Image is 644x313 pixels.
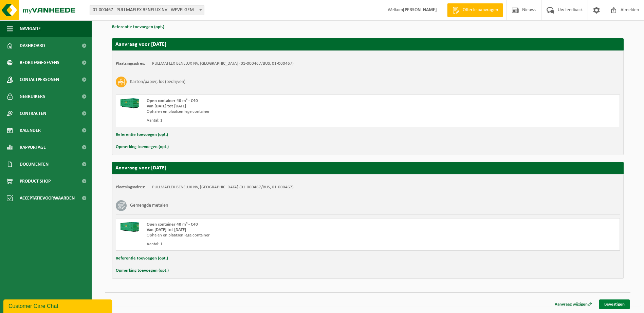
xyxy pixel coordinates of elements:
[116,61,145,66] strong: Plaatsingsadres:
[147,228,186,232] strong: Van [DATE] tot [DATE]
[550,299,597,309] a: Aanvraag wijzigen
[20,105,46,122] span: Contracten
[152,185,294,190] td: PULLMAFLEX BENELUX NV, [GEOGRAPHIC_DATA] (01-000467/BUS, 01-000467)
[152,61,294,66] td: PULLMAFLEX BENELUX NV, [GEOGRAPHIC_DATA] (01-000467/BUS, 01-000467)
[115,165,166,171] strong: Aanvraag voor [DATE]
[20,139,46,156] span: Rapportage
[147,109,395,114] div: Ophalen en plaatsen lege container
[147,242,395,247] div: Aantal: 1
[130,77,185,87] h3: Karton/papier, los (bedrijven)
[461,7,500,14] span: Offerte aanvragen
[130,200,168,211] h3: Gemengde metalen
[599,299,630,309] a: Bevestigen
[147,99,198,103] span: Open container 40 m³ - C40
[115,42,166,47] strong: Aanvraag voor [DATE]
[116,185,145,189] strong: Plaatsingsadres:
[147,222,198,227] span: Open container 40 m³ - C40
[20,71,59,88] span: Contactpersonen
[20,88,45,105] span: Gebruikers
[20,156,49,173] span: Documenten
[20,122,41,139] span: Kalender
[112,23,164,32] button: Referentie toevoegen (opt.)
[119,98,140,108] img: HK-XC-40-GN-00.png
[119,222,140,232] img: HK-XC-40-GN-00.png
[147,104,186,108] strong: Van [DATE] tot [DATE]
[147,233,395,238] div: Ophalen en plaatsen lege container
[20,20,41,37] span: Navigatie
[116,266,169,275] button: Opmerking toevoegen (opt.)
[116,254,168,263] button: Referentie toevoegen (opt.)
[20,54,59,71] span: Bedrijfsgegevens
[90,5,204,15] span: 01-000467 - PULLMAFLEX BENELUX NV - WEVELGEM
[116,143,169,151] button: Opmerking toevoegen (opt.)
[116,130,168,139] button: Referentie toevoegen (opt.)
[20,37,45,54] span: Dashboard
[90,5,204,15] span: 01-000467 - PULLMAFLEX BENELUX NV - WEVELGEM
[147,118,395,123] div: Aantal: 1
[403,7,437,13] strong: [PERSON_NAME]
[20,190,75,207] span: Acceptatievoorwaarden
[447,3,503,17] a: Offerte aanvragen
[20,173,51,190] span: Product Shop
[3,298,113,313] iframe: chat widget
